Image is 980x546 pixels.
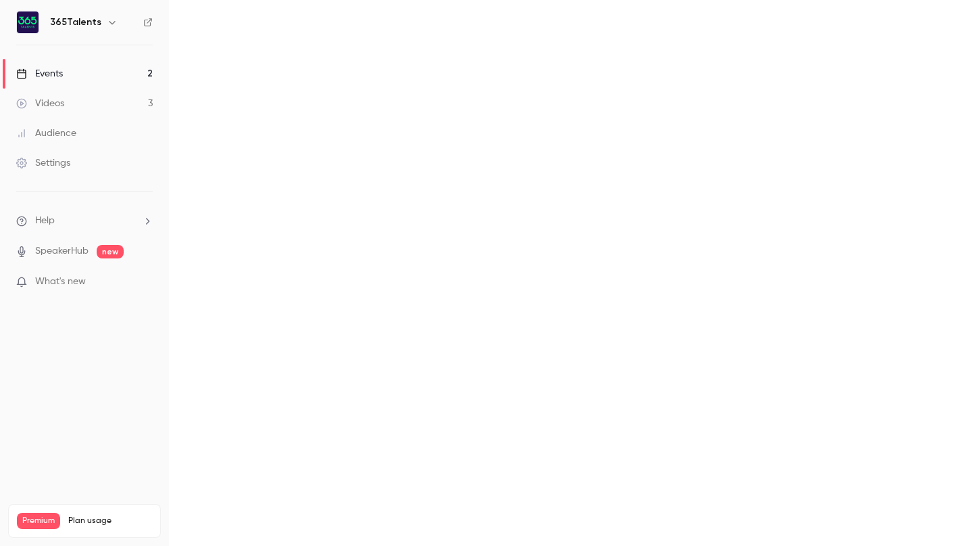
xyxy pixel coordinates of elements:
[16,97,64,110] div: Videos
[16,67,63,81] div: Events
[16,127,76,140] div: Audience
[17,12,39,33] img: 365Talents
[16,156,70,170] div: Settings
[35,214,55,228] span: Help
[16,214,153,228] li: help-dropdown-opener
[68,516,152,526] span: Plan usage
[50,16,101,29] h6: 365Talents
[35,275,86,289] span: What's new
[17,513,60,529] span: Premium
[97,245,124,258] span: new
[35,244,89,258] a: SpeakerHub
